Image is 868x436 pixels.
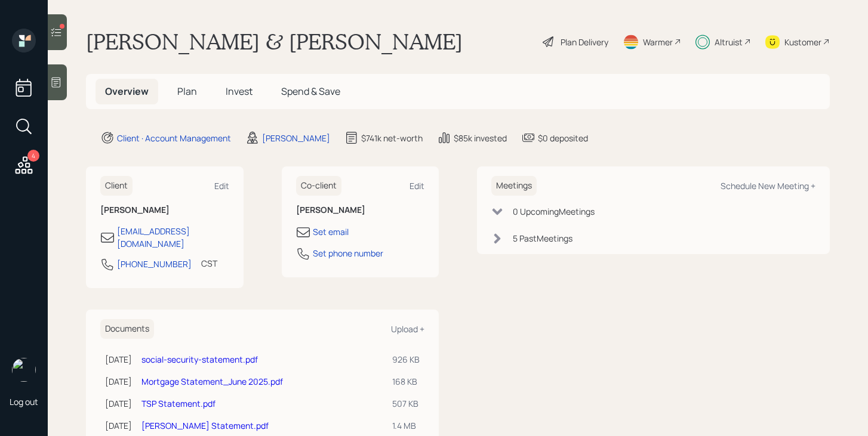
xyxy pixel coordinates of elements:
div: 5 Past Meeting s [513,232,572,245]
div: Client · Account Management [117,132,231,144]
div: Altruist [715,36,743,48]
div: Schedule New Meeting + [721,180,815,191]
div: [DATE] [105,353,132,366]
div: [EMAIL_ADDRESS][DOMAIN_NAME] [117,225,229,250]
div: [PHONE_NUMBER] [117,258,192,270]
span: Overview [105,85,149,98]
div: [DATE] [105,397,132,410]
div: 1.4 MB [392,419,420,432]
div: [DATE] [105,419,132,432]
div: Warmer [643,36,673,48]
div: CST [201,257,217,270]
a: social-security-statement.pdf [141,354,258,365]
div: $85k invested [454,132,507,144]
div: Set email [313,225,349,238]
h6: Client [100,176,133,196]
div: Edit [410,180,424,191]
div: 168 KB [392,375,420,388]
div: Upload + [391,323,424,335]
h6: Documents [100,319,154,339]
a: TSP Statement.pdf [141,398,216,409]
div: 4 [27,150,39,162]
h6: Co-client [296,176,341,196]
span: Spend & Save [281,85,340,98]
div: $0 deposited [538,132,588,144]
div: $741k net-worth [361,132,423,144]
h1: [PERSON_NAME] & [PERSON_NAME] [86,29,463,55]
div: Kustomer [784,36,821,48]
h6: Meetings [491,176,537,196]
a: [PERSON_NAME] Statement.pdf [141,420,269,431]
div: 507 KB [392,397,420,410]
div: Set phone number [313,247,383,259]
div: Log out [10,396,38,407]
div: [DATE] [105,375,132,388]
div: [PERSON_NAME] [262,132,330,144]
div: 926 KB [392,353,420,366]
a: Mortgage Statement_June 2025.pdf [141,376,283,387]
img: michael-russo-headshot.png [12,358,36,382]
div: 0 Upcoming Meeting s [513,205,595,218]
span: Plan [177,85,197,98]
span: Invest [226,85,253,98]
h6: [PERSON_NAME] [100,205,229,215]
div: Plan Delivery [561,36,608,48]
h6: [PERSON_NAME] [296,205,425,215]
div: Edit [214,180,229,191]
